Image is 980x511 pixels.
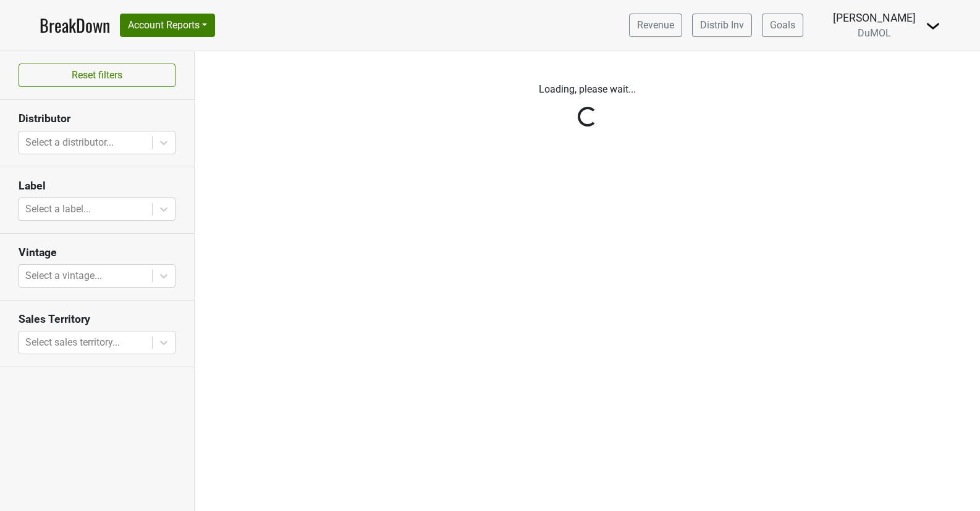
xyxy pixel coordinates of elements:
p: Loading, please wait... [245,82,931,97]
img: Dropdown Menu [926,19,940,33]
a: Distrib Inv [692,14,752,37]
a: Revenue [629,14,682,37]
a: Goals [762,14,803,37]
a: BreakDown [40,12,110,38]
span: DuMOL [858,27,891,39]
button: Account Reports [120,14,215,37]
div: [PERSON_NAME] [833,10,916,26]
